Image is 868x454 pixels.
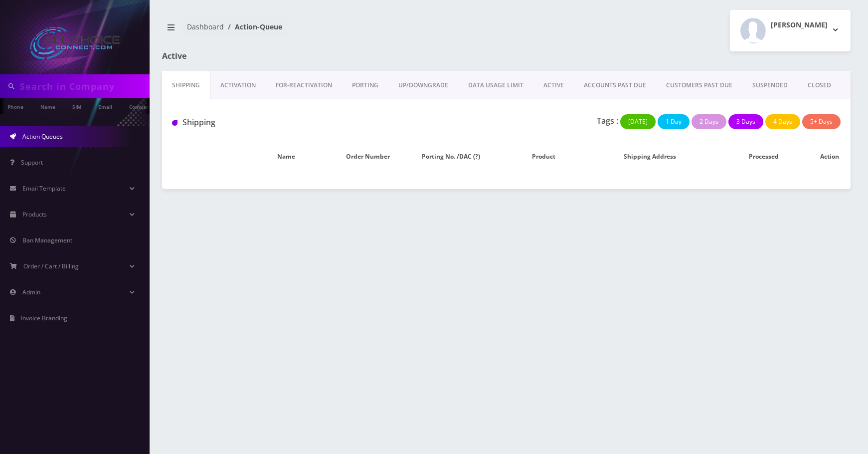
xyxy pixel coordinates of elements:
a: PORTING [342,71,388,100]
button: 1 Day [658,114,690,129]
th: Shipping Address [581,142,719,171]
th: Order Number [341,142,417,171]
nav: breadcrumb [162,16,499,45]
p: Tags : [597,115,618,127]
a: Activation [210,71,266,100]
a: SIM [67,98,86,114]
th: Processed [719,142,808,171]
a: Name [35,98,60,114]
span: Invoice Branding [21,314,67,322]
a: Dashboard [187,22,224,31]
button: 4 Days [765,114,800,129]
a: Phone [2,98,28,114]
span: Order / Cart / Billing [23,262,79,270]
button: 5+ Days [802,114,841,129]
span: Admin [22,288,40,296]
a: DATA USAGE LIMIT [458,71,533,100]
a: FOR-REActivation [266,71,342,100]
a: ACTIVE [533,71,574,100]
a: CUSTOMERS PAST DUE [656,71,742,100]
button: [DATE] [620,114,656,129]
a: Shipping [162,71,210,100]
button: 3 Days [728,114,763,129]
a: SUSPENDED [742,71,798,100]
button: [PERSON_NAME] [730,10,851,51]
span: Ban Management [22,236,72,244]
li: Action-Queue [224,21,282,32]
span: Support [21,158,43,167]
a: UP/DOWNGRADE [388,71,458,100]
a: CLOSED [798,71,841,100]
h2: [PERSON_NAME] [771,21,828,29]
img: All Choice Connect [30,27,120,59]
span: Email Template [22,184,66,193]
h1: Shipping [172,118,385,127]
a: Company [124,98,158,114]
span: Action Queues [22,132,63,141]
a: ACCOUNTS PAST DUE [574,71,656,100]
th: Action [808,142,851,171]
button: 2 Days [692,114,726,129]
th: Product [506,142,580,171]
a: Email [93,98,117,114]
img: Shipping [172,120,177,126]
input: Search in Company [20,77,147,96]
span: Products [22,210,47,219]
h1: Active [162,51,381,61]
th: Name [231,142,341,171]
th: Porting No. /DAC (?) [417,142,507,171]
